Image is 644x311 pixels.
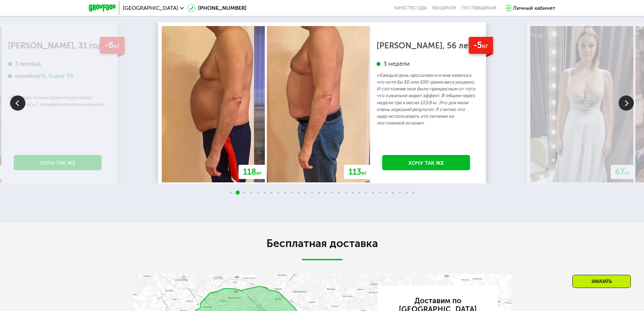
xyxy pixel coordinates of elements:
[513,4,555,12] div: Личный кабинет
[611,165,635,179] div: 67
[10,95,25,111] img: Slide left
[619,95,634,111] img: Slide right
[361,170,367,176] span: кг
[39,72,73,80] div: Fit, Super Fit
[123,5,178,11] span: [GEOGRAPHIC_DATA]
[8,94,108,108] p: «Питалась только Grow Food и кофе) Занималась с тренером два раза в неделю»
[239,165,266,179] div: 118
[344,165,371,179] div: 113
[572,275,631,288] div: Заказать
[377,60,476,68] div: 3 недели
[461,5,496,11] div: поставщикам
[8,72,108,80] div: линейка
[395,5,427,11] a: Качество еды
[625,170,630,176] span: кг
[256,170,262,176] span: кг
[482,42,488,50] span: кг
[377,72,476,126] p: «Каждый день просыпался и мне казалось что хотя бы 50 или 100 грамм веса уходило. И состояние мое...
[133,237,511,250] h2: Бесплатная доставка
[377,42,476,49] div: [PERSON_NAME], 56 лет
[8,60,108,68] div: 3 месяца
[187,4,246,12] a: [PHONE_NUMBER]
[432,5,456,11] a: Вендинги
[382,155,470,170] a: Хочу так же
[114,42,120,50] span: кг
[14,155,102,170] a: Хочу так же
[100,37,124,54] div: -6
[8,42,108,49] div: [PERSON_NAME], 31 год
[469,37,493,54] div: -5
